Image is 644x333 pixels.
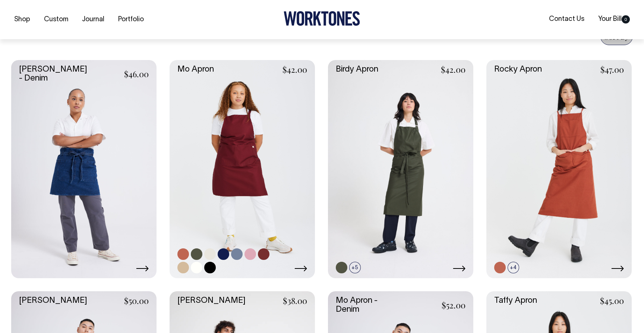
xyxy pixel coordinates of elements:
span: +4 [508,262,519,273]
a: Contact Us [546,13,587,25]
a: Portfolio [115,13,147,26]
a: Your Bill0 [595,13,633,25]
a: Journal [79,13,107,26]
a: Shop [11,13,33,26]
span: 0 [622,15,630,23]
a: Custom [41,13,71,26]
span: +5 [349,262,361,273]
